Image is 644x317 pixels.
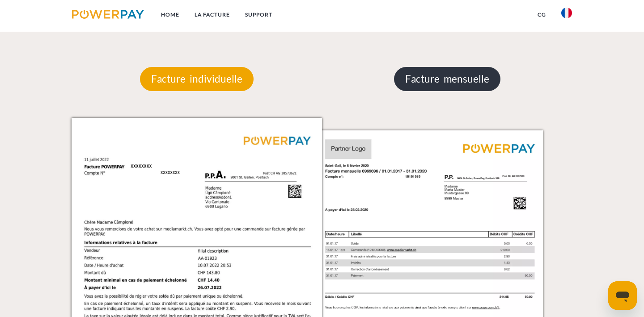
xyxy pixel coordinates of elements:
a: Home [153,7,187,23]
img: logo-powerpay.svg [72,10,144,19]
a: CG [530,7,554,23]
img: fr [561,8,572,18]
p: Facture mensuelle [394,67,500,91]
a: LA FACTURE [187,7,237,23]
p: Facture individuelle [140,67,254,91]
a: Support [237,7,280,23]
iframe: Bouton de lancement de la fenêtre de messagerie [608,281,637,310]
